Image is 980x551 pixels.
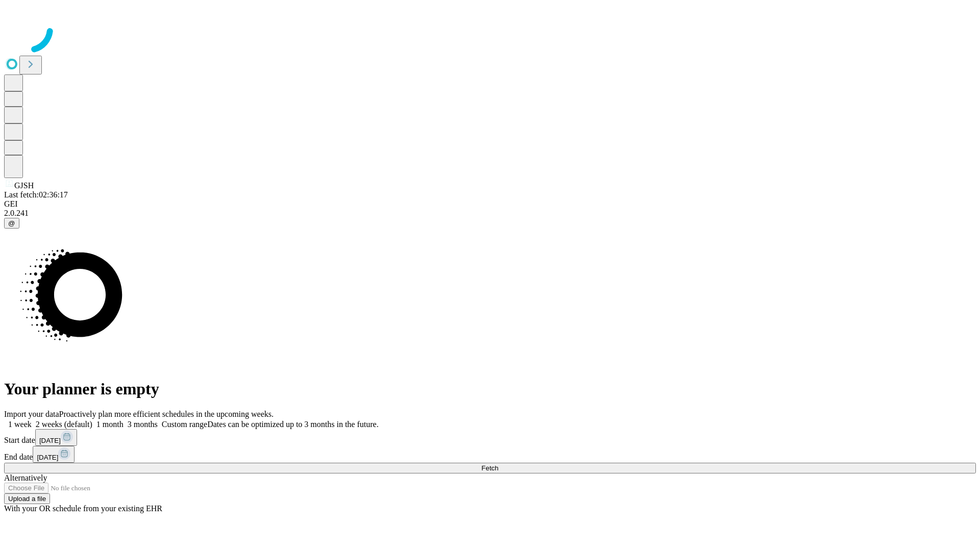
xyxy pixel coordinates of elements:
[207,420,378,429] span: Dates can be optimized up to 3 months in the future.
[4,429,976,446] div: Start date
[8,420,32,429] span: 1 week
[4,410,59,418] span: Import your data
[4,218,19,229] button: @
[4,199,976,209] div: GEI
[4,190,68,199] span: Last fetch: 02:36:17
[8,219,15,227] span: @
[35,429,77,446] button: [DATE]
[39,437,61,444] span: [DATE]
[4,380,976,398] h1: Your planner is empty
[481,464,498,472] span: Fetch
[128,420,158,429] span: 3 months
[4,504,162,513] span: With your OR schedule from your existing EHR
[59,410,274,418] span: Proactively plan more efficient schedules in the upcoming weeks.
[96,420,124,429] span: 1 month
[33,446,75,463] button: [DATE]
[4,493,50,504] button: Upload a file
[37,454,58,461] span: [DATE]
[162,420,207,429] span: Custom range
[4,463,976,473] button: Fetch
[36,420,92,429] span: 2 weeks (default)
[4,209,976,218] div: 2.0.241
[4,446,976,463] div: End date
[14,181,34,190] span: GJSH
[4,473,47,482] span: Alternatively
